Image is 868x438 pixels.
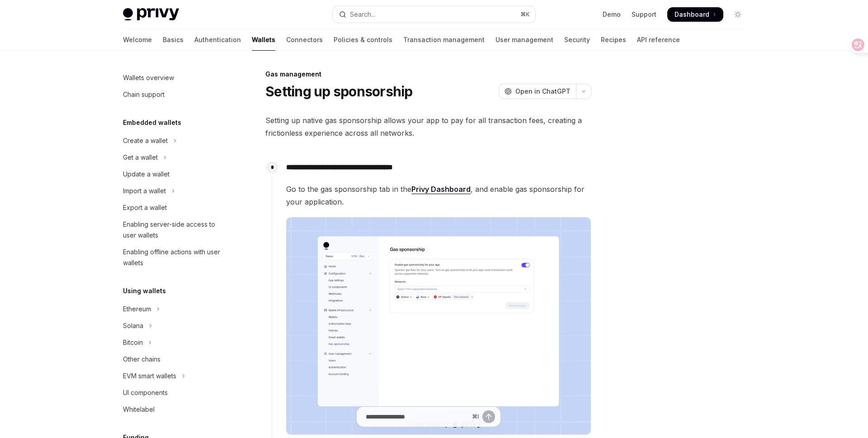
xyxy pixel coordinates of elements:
div: Bitcoin [123,337,143,348]
div: Export a wallet [123,202,167,213]
div: EVM smart wallets [123,371,176,381]
button: Toggle Bitcoin section [116,334,231,351]
div: Whitelabel [123,404,155,415]
a: Wallets [252,29,275,51]
button: Toggle Ethereum section [116,301,231,317]
a: Enabling server-side access to user wallets [116,216,231,243]
div: Ethereum [123,304,151,314]
input: Ask a question... [366,407,468,427]
span: Go to the gas sponsorship tab in the , and enable gas sponsorship for your application. [286,183,591,208]
div: Update a wallet [123,169,170,180]
div: Search... [350,9,375,20]
a: User management [495,29,553,51]
a: UI components [116,385,231,401]
a: Authentication [194,29,241,51]
button: Toggle Get a wallet section [116,149,231,166]
span: Open in ChatGPT [515,87,571,96]
div: Create a wallet [123,135,168,146]
h1: Setting up sponsorship [265,83,413,100]
a: Policies & controls [334,29,392,51]
h5: Using wallets [123,286,166,296]
span: Setting up native gas sponsorship allows your app to pay for all transaction fees, creating a fri... [265,114,591,139]
button: Send message [482,410,495,423]
button: Toggle dark mode [731,7,745,22]
a: Wallets overview [116,70,231,86]
img: light logo [123,8,179,21]
button: Toggle Import a wallet section [116,183,231,199]
a: Transaction management [403,29,485,51]
a: Export a wallet [116,200,231,216]
a: Chain support [116,86,231,103]
a: Update a wallet [116,166,231,182]
div: Wallets overview [123,72,174,83]
div: Enabling server-side access to user wallets [123,219,226,241]
div: Get a wallet [123,152,158,163]
div: Import a wallet [123,186,166,196]
a: Enabling offline actions with user wallets [116,244,231,271]
a: Security [564,29,590,51]
span: ⌘ K [520,11,530,18]
div: Enabling offline actions with user wallets [123,247,226,268]
span: Dashboard [675,10,709,19]
a: Other chains [116,351,231,367]
a: API reference [637,29,680,51]
a: Recipes [601,29,626,51]
a: Whitelabel [116,401,231,418]
a: Connectors [286,29,323,51]
button: Open in ChatGPT [499,84,576,99]
div: Other chains [123,354,160,365]
button: Toggle Solana section [116,318,231,334]
div: Solana [123,320,143,331]
button: Toggle Create a wallet section [116,133,231,149]
div: Gas management [265,70,591,79]
a: Support [632,10,656,19]
img: images/gas-sponsorship.png [286,217,591,435]
a: Privy Dashboard [411,185,471,194]
a: Demo [603,10,621,19]
a: Welcome [123,29,152,51]
div: Chain support [123,89,165,100]
h5: Embedded wallets [123,117,181,128]
a: Basics [163,29,184,51]
a: Dashboard [667,7,723,22]
button: Toggle EVM smart wallets section [116,368,231,384]
div: UI components [123,387,168,398]
button: Open search [333,6,535,23]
